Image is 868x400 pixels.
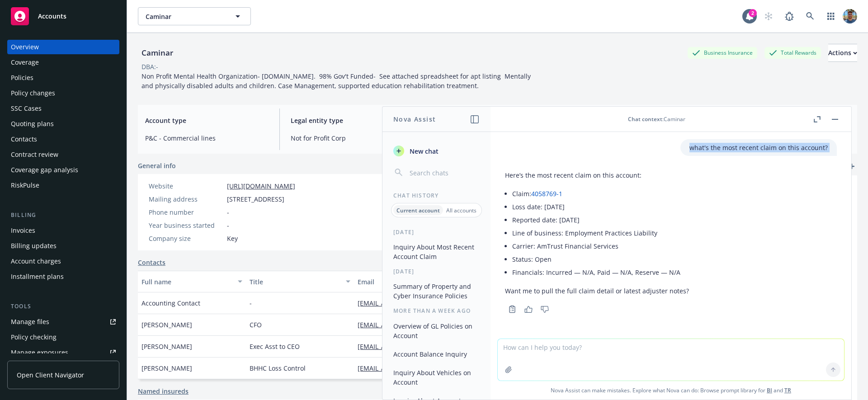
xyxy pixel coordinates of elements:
div: Phone number [149,207,223,217]
li: Financials: Incurred — N/A, Paid — N/A, Reserve — N/A [512,266,689,279]
div: Coverage gap analysis [11,163,78,177]
span: [PERSON_NAME] [142,320,192,329]
button: Caminar [138,7,251,25]
div: Quoting plans [11,117,54,131]
button: Thumbs down [538,303,552,315]
span: Chat context [628,115,662,123]
a: Manage exposures [7,345,119,360]
div: Total Rewards [764,47,821,58]
button: Overview of GL Policies on Account [390,319,483,343]
div: SSC Cases [11,101,42,116]
span: Account type [145,116,269,125]
h1: Nova Assist [393,114,436,124]
a: Coverage [7,55,119,70]
button: New chat [390,143,483,159]
a: [URL][DOMAIN_NAME] [227,182,295,190]
div: [DATE] [382,268,491,275]
span: CFO [250,320,262,329]
a: SSC Cases [7,101,119,116]
span: - [250,298,252,308]
a: Start snowing [759,7,778,25]
input: Search chats [408,166,480,179]
div: Installment plans [11,269,64,284]
div: Contract review [11,147,58,162]
a: BI [767,386,772,394]
a: Contacts [7,132,119,146]
button: Summary of Property and Cyber Insurance Policies [390,279,483,303]
img: photo [843,9,857,24]
a: [EMAIL_ADDRESS][DOMAIN_NAME] [358,342,471,351]
button: Actions [828,44,857,62]
button: Email [354,271,534,292]
a: Billing updates [7,239,119,253]
span: Open Client Navigator [17,370,84,380]
div: Caminar [138,47,177,59]
div: Policy checking [11,330,57,344]
span: General info [138,161,176,170]
a: [EMAIL_ADDRESS][DOMAIN_NAME] [358,364,471,372]
span: Key [227,234,238,243]
li: Loss date: [DATE] [512,200,689,213]
a: Account charges [7,254,119,268]
a: RiskPulse [7,178,119,193]
a: Switch app [822,7,840,25]
a: Policies [7,71,119,85]
a: Named insureds [138,386,189,396]
li: Carrier: AmTrust Financial Services [512,240,689,253]
div: [DATE] [382,228,491,236]
li: Line of business: Employment Practices Liability [512,226,689,240]
span: P&C - Commercial lines [145,133,269,143]
div: Policy changes [11,86,55,100]
button: Account Balance Inquiry [390,347,483,362]
p: Current account [396,207,440,214]
div: Full name [142,277,232,287]
button: Title [246,271,354,292]
div: Website [149,181,223,191]
button: Inquiry About Most Recent Account Claim [390,240,483,264]
span: Nova Assist can make mistakes. Explore what Nova can do: Browse prompt library for and [494,381,848,400]
a: TR [784,386,791,394]
div: Overview [11,40,39,54]
span: Not for Profit Corp [291,133,414,143]
a: Policy checking [7,330,119,344]
a: Report a Bug [780,7,798,25]
span: BHHC Loss Control [250,363,306,373]
div: Title [250,277,340,287]
div: : Caminar [628,115,685,123]
p: what's the most recent claim on this account? [689,143,828,152]
div: Year business started [149,221,223,230]
button: Inquiry About Vehicles on Account [390,365,483,390]
a: Invoices [7,223,119,238]
li: Status: Open [512,253,689,266]
span: - [227,221,229,230]
button: Full name [138,271,246,292]
span: - [227,207,229,217]
div: Manage files [11,315,49,329]
a: Contract review [7,147,119,162]
div: Chat History [382,192,491,199]
a: Manage files [7,315,119,329]
span: Accounts [38,13,66,20]
a: [EMAIL_ADDRESS][DOMAIN_NAME] [358,320,471,329]
span: Non Profit Mental Health Organization- [DOMAIN_NAME]. 98% Gov't Funded- See attached spreadsheet ... [142,72,533,90]
div: Billing updates [11,239,57,253]
div: 2 [749,9,757,17]
svg: Copy to clipboard [508,305,516,313]
a: [EMAIL_ADDRESS][DOMAIN_NAME] [358,299,471,307]
span: Exec Asst to CEO [250,342,300,351]
a: Accounts [7,4,119,29]
div: Business Insurance [688,47,757,58]
div: Company size [149,234,223,243]
div: Email [358,277,520,287]
div: Billing [7,211,119,220]
li: Claim: [512,187,689,200]
div: Mailing address [149,194,223,204]
div: Tools [7,302,119,311]
a: 4058769-1 [531,189,562,198]
span: [PERSON_NAME] [142,342,192,351]
a: Installment plans [7,269,119,284]
p: Here’s the most recent claim on this account: [505,170,689,180]
span: [STREET_ADDRESS] [227,194,284,204]
p: Want me to pull the full claim detail or latest adjuster notes? [505,286,689,296]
